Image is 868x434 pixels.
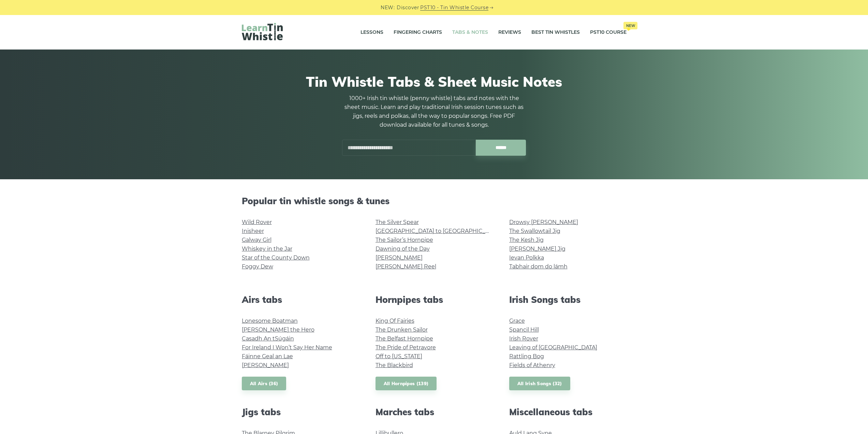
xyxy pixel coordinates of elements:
[509,254,544,261] a: Ievan Polkka
[242,73,627,90] h1: Tin Whistle Tabs & Sheet Music Notes
[509,353,544,360] a: Rattling Bog
[242,294,359,305] h2: Airs tabs
[509,263,568,270] a: Tabhair dom do lámh
[509,294,627,305] h2: Irish Songs tabs
[242,263,273,270] a: Foggy Dew
[376,362,413,368] a: The Blackbird
[452,24,488,41] a: Tabs & Notes
[376,237,433,243] a: The Sailor’s Hornpipe
[531,24,580,41] a: Best Tin Whistles
[509,246,565,252] a: [PERSON_NAME] Jig
[242,344,332,351] a: For Ireland I Won’t Say Her Name
[242,228,264,234] a: Inisheer
[376,254,423,261] a: [PERSON_NAME]
[376,407,493,417] h2: Marches tabs
[498,24,521,41] a: Reviews
[509,344,597,351] a: Leaving of [GEOGRAPHIC_DATA]
[242,23,283,40] img: LearnTinWhistle.com
[242,353,293,360] a: Fáinne Geal an Lae
[509,326,539,333] a: Spancil Hill
[376,294,493,305] h2: Hornpipes tabs
[242,407,359,417] h2: Jigs tabs
[509,335,538,342] a: Irish Rover
[394,24,442,41] a: Fingering Charts
[509,407,627,417] h2: Miscellaneous tabs
[509,318,525,324] a: Grace
[509,377,570,391] a: All Irish Songs (32)
[376,344,436,351] a: The Pride of Petravore
[509,219,578,225] a: Drowsy [PERSON_NAME]
[376,318,414,324] a: King Of Fairies
[376,326,428,333] a: The Drunken Sailor
[376,219,419,225] a: The Silver Spear
[509,228,560,234] a: The Swallowtail Jig
[242,237,271,243] a: Galway Girl
[623,22,637,29] span: New
[590,24,627,41] a: PST10 CourseNew
[376,228,501,234] a: [GEOGRAPHIC_DATA] to [GEOGRAPHIC_DATA]
[242,254,310,261] a: Star of the County Down
[242,362,289,368] a: [PERSON_NAME]
[509,237,544,243] a: The Kesh Jig
[242,377,286,391] a: All Airs (36)
[376,263,436,270] a: [PERSON_NAME] Reel
[242,318,298,324] a: Lonesome Boatman
[376,335,433,342] a: The Belfast Hornpipe
[242,219,272,225] a: Wild Rover
[242,335,294,342] a: Casadh An tSúgáin
[509,362,555,368] a: Fields of Athenry
[242,326,314,333] a: [PERSON_NAME] the Hero
[242,246,292,252] a: Whiskey in the Jar
[376,377,437,391] a: All Hornpipes (139)
[361,24,383,41] a: Lessons
[242,196,627,206] h2: Popular tin whistle songs & tunes
[376,246,430,252] a: Dawning of the Day
[376,353,422,360] a: Off to [US_STATE]
[342,94,526,129] p: 1000+ Irish tin whistle (penny whistle) tabs and notes with the sheet music. Learn and play tradi...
